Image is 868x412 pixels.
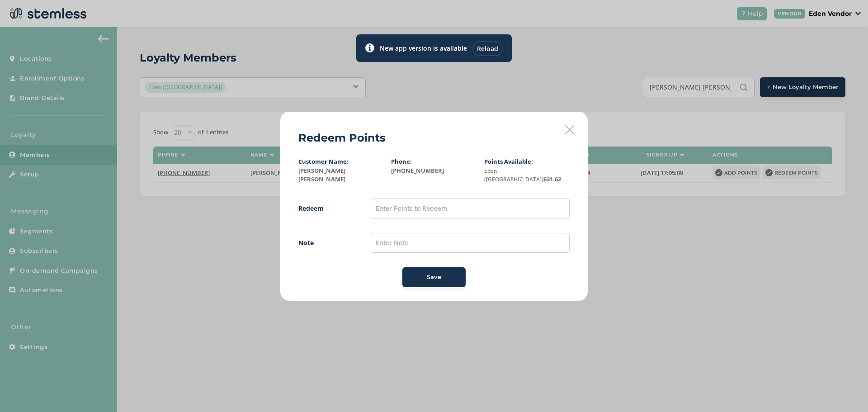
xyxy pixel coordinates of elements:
[427,273,441,282] span: Save
[371,233,570,253] input: Enter Note
[371,199,570,218] input: Enter Points to Redeem
[391,157,412,166] label: Phone:
[298,204,353,213] label: Redeem
[298,130,386,146] h2: Redeem Points
[298,238,353,247] label: Note
[391,166,476,175] label: [PHONE_NUMBER]
[380,43,467,53] label: New app version is available
[298,157,349,166] label: Customer Name:
[484,166,570,184] label: 631.62
[365,43,374,52] img: icon-toast-info-b13014a2.svg
[472,41,503,56] div: Reload
[823,369,868,412] iframe: Chat Widget
[298,166,384,184] label: [PERSON_NAME] [PERSON_NAME]
[402,267,466,287] button: Save
[484,167,543,184] small: Eden ([GEOGRAPHIC_DATA])
[484,157,533,166] label: Points Available:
